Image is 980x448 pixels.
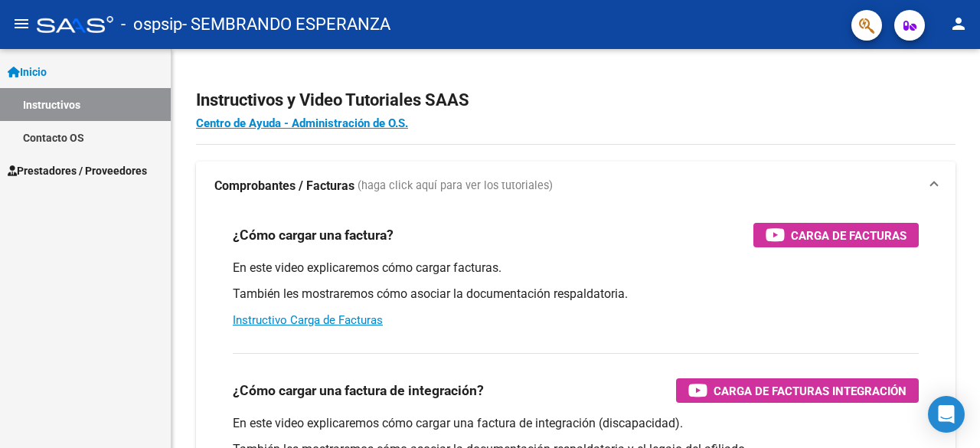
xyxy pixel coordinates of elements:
[753,223,919,247] button: Carga de Facturas
[196,162,955,211] mat-expansion-panel-header: Comprobantes / Facturas (haga click aquí para ver los tutoriales)
[928,396,965,433] div: Open Intercom Messenger
[949,15,968,33] mat-icon: person
[12,15,31,33] mat-icon: menu
[358,178,553,195] span: (haga click aquí para ver los tutoriales)
[714,381,906,401] span: Carga de Facturas Integración
[196,116,408,130] a: Centro de Ayuda - Administración de O.S.
[8,162,147,179] span: Prestadores / Proveedores
[233,260,919,276] p: En este video explicaremos cómo cargar facturas.
[233,286,919,302] p: También les mostraremos cómo asociar la documentación respaldatoria.
[233,224,394,246] h3: ¿Cómo cargar una factura?
[182,8,390,41] span: - SEMBRANDO ESPERANZA
[8,64,47,80] span: Inicio
[121,8,182,41] span: - ospsip
[676,378,919,403] button: Carga de Facturas Integración
[214,178,354,195] strong: Comprobantes / Facturas
[791,226,906,245] span: Carga de Facturas
[233,313,383,327] a: Instructivo Carga de Facturas
[196,86,955,115] h2: Instructivos y Video Tutoriales SAAS
[233,380,484,401] h3: ¿Cómo cargar una factura de integración?
[233,415,919,432] p: En este video explicaremos cómo cargar una factura de integración (discapacidad).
